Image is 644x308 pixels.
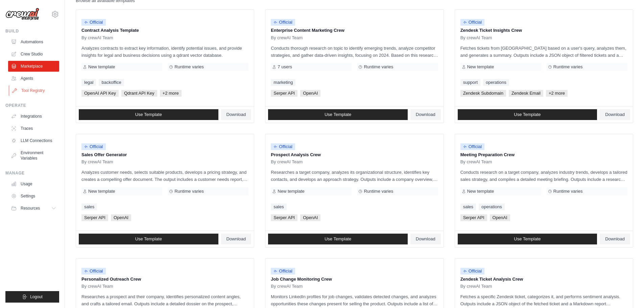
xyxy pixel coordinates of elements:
[553,64,583,70] span: Runtime varies
[8,147,59,164] a: Environment Variables
[460,45,627,59] p: Fetches tickets from [GEOGRAPHIC_DATA] based on a user's query, analyzes them, and generates a su...
[271,19,295,26] span: Official
[271,284,303,289] span: By crewAI Team
[553,189,583,194] span: Runtime varies
[8,203,59,214] button: Resources
[8,61,59,72] a: Marketplace
[135,236,162,242] span: Use Template
[271,45,438,59] p: Conducts thorough research on topic to identify emerging trends, analyze competitor strategies, a...
[605,112,625,117] span: Download
[9,85,60,96] a: Tool Registry
[460,293,627,307] p: Fetches a specific Zendesk ticket, categorizes it, and performs sentiment analysis. Outputs inclu...
[81,276,248,283] p: Personalized Outreach Crew
[21,206,40,211] span: Resources
[278,189,304,194] span: New template
[364,189,393,194] span: Runtime varies
[88,64,115,70] span: New template
[460,268,485,275] span: Official
[410,234,441,244] a: Download
[81,35,113,41] span: By crewAI Team
[514,112,541,117] span: Use Template
[300,214,320,221] span: OpenAI
[271,79,295,86] a: marketing
[460,169,627,183] p: Conducts research on a target company, analyzes industry trends, develops a tailored sales strate...
[271,90,297,97] span: Serper API
[81,151,248,158] p: Sales Offer Generator
[121,90,157,97] span: Qdrant API Key
[88,189,115,194] span: New template
[81,19,106,26] span: Official
[325,236,351,242] span: Use Template
[81,143,106,150] span: Official
[8,49,59,60] a: Crew Studio
[271,276,438,283] p: Job Change Monitoring Crew
[221,234,252,244] a: Download
[460,143,485,150] span: Official
[605,236,625,242] span: Download
[490,214,510,221] span: OpenAI
[460,214,487,221] span: Serper API
[460,151,627,158] p: Meeting Preparation Crew
[5,28,59,34] div: Build
[546,90,568,97] span: +2 more
[160,90,182,97] span: +2 more
[81,169,248,183] p: Analyzes customer needs, selects suitable products, develops a pricing strategy, and creates a co...
[416,112,435,117] span: Download
[460,79,480,86] a: support
[271,293,438,307] p: Monitors LinkedIn profiles for job changes, validates detected changes, and analyzes opportunitie...
[8,123,59,134] a: Traces
[8,111,59,122] a: Integrations
[5,8,39,21] img: Logo
[81,204,97,210] a: sales
[81,27,248,34] p: Contract Analysis Template
[174,189,204,194] span: Runtime varies
[5,170,59,176] div: Manage
[460,90,506,97] span: Zendesk Subdomain
[271,169,438,183] p: Researches a target company, analyzes its organizational structure, identifies key contacts, and ...
[600,234,630,244] a: Download
[8,191,59,202] a: Settings
[8,179,59,189] a: Usage
[460,276,627,283] p: Zendesk Ticket Analysis Crew
[325,112,351,117] span: Use Template
[268,234,408,244] a: Use Template
[271,204,286,210] a: sales
[8,135,59,146] a: LLM Connections
[81,90,119,97] span: OpenAI API Key
[278,64,292,70] span: 7 users
[79,109,218,120] a: Use Template
[79,234,218,244] a: Use Template
[5,291,59,303] button: Logout
[364,64,393,70] span: Runtime varies
[81,214,108,221] span: Serper API
[5,103,59,108] div: Operate
[467,189,494,194] span: New template
[271,143,295,150] span: Official
[221,109,252,120] a: Download
[174,64,204,70] span: Runtime varies
[30,294,43,300] span: Logout
[458,234,597,244] a: Use Template
[479,204,505,210] a: operations
[81,45,248,59] p: Analyzes contracts to extract key information, identify potential issues, and provide insights fo...
[467,64,494,70] span: New template
[460,27,627,34] p: Zendesk Ticket Insights Crew
[600,109,630,120] a: Download
[460,35,492,41] span: By crewAI Team
[271,35,303,41] span: By crewAI Team
[460,204,476,210] a: sales
[271,268,295,275] span: Official
[514,236,541,242] span: Use Template
[8,73,59,84] a: Agents
[81,293,248,307] p: Researches a prospect and their company, identifies personalized content angles, and crafts a tai...
[509,90,543,97] span: Zendesk Email
[458,109,597,120] a: Use Template
[81,284,113,289] span: By crewAI Team
[271,214,297,221] span: Serper API
[416,236,435,242] span: Download
[460,284,492,289] span: By crewAI Team
[8,37,59,47] a: Automations
[271,159,303,165] span: By crewAI Team
[271,27,438,34] p: Enterprise Content Marketing Crew
[135,112,162,117] span: Use Template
